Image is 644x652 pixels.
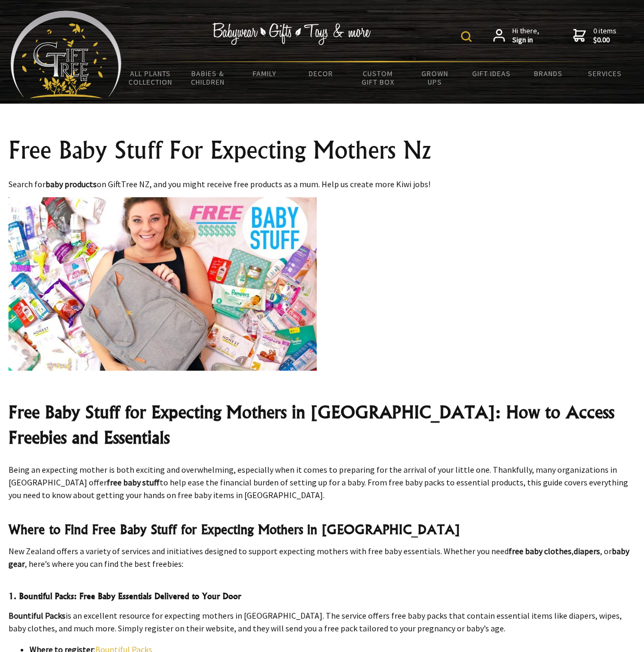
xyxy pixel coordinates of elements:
strong: diapers [574,546,600,556]
a: Babies & Children [179,62,236,93]
a: All Plants Collection [122,62,179,93]
a: Family [236,62,292,85]
strong: Bountiful Packs [8,610,66,621]
p: is an excellent resource for expecting mothers in [GEOGRAPHIC_DATA]. The service offers free baby... [8,609,636,635]
img: Babywear - Gifts - Toys & more [212,23,371,45]
a: Brands [520,62,576,85]
a: Grown Ups [407,62,463,93]
a: 0 items$0.00 [573,26,617,45]
span: Hi there, [512,26,539,45]
strong: $0.00 [593,35,617,45]
p: Being an expecting mother is both exciting and overwhelming, especially when it comes to preparin... [8,463,636,501]
strong: 1. Bountiful Packs: Free Baby Essentials Delivered to Your Door [8,591,241,601]
a: Services [577,62,633,85]
strong: free baby clothes [509,546,572,556]
a: Hi there,Sign in [493,26,539,45]
strong: Free Baby Stuff for Expecting Mothers in [GEOGRAPHIC_DATA]: How to Access Freebies and Essentials [8,401,614,448]
h1: Free Baby Stuff For Expecting Mothers Nz [8,137,636,163]
p: New Zealand offers a variety of services and initiatives designed to support expecting mothers wi... [8,545,636,570]
strong: baby gear [8,546,629,569]
img: Babyware - Gifts - Toys and more... [11,11,122,98]
strong: baby products [45,179,97,189]
img: product search [461,31,472,42]
a: Gift Ideas [463,62,520,85]
strong: Where to Find Free Baby Stuff for Expecting Mothers in [GEOGRAPHIC_DATA] [8,521,460,537]
a: Decor [293,62,349,85]
p: Search for on GiftTree NZ, and you might receive free products as a mum. Help us create more Kiwi... [8,178,636,190]
a: Custom Gift Box [349,62,406,93]
strong: Sign in [512,35,539,45]
strong: free baby stuff [107,477,160,488]
span: 0 items [593,26,617,45]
